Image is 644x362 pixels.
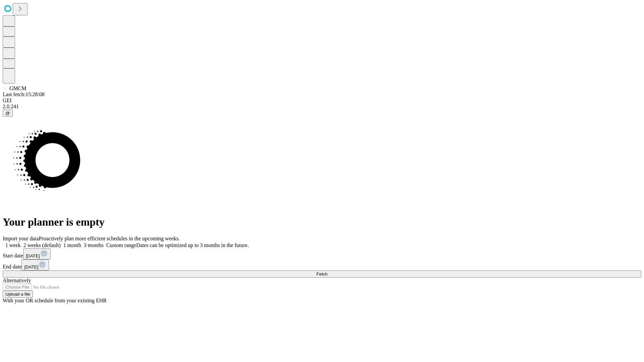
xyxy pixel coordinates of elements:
[316,271,327,277] span: Fetch
[5,111,10,116] span: @
[3,298,107,303] span: With your OR schedule from your existing EHR
[3,110,13,117] button: @
[3,216,641,228] h1: Your planner is empty
[3,98,641,104] div: GEI
[3,92,45,97] span: Last fetch: 15:28:08
[63,242,81,248] span: 1 month
[26,253,40,258] span: [DATE]
[3,104,641,110] div: 2.0.241
[5,242,21,248] span: 1 week
[3,259,641,270] div: End date
[3,248,641,259] div: Start date
[24,264,38,269] span: [DATE]
[3,291,33,298] button: Upload a file
[3,236,39,241] span: Import your data
[106,242,136,248] span: Custom range
[84,242,104,248] span: 3 months
[39,236,180,241] span: Proactively plan more efficient schedules in the upcoming weeks.
[9,85,26,91] span: GMCM
[23,242,61,248] span: 2 weeks (default)
[3,278,31,283] span: Alternatively
[136,242,249,248] span: Dates can be optimized up to 3 months in the future.
[23,248,51,259] button: [DATE]
[21,259,49,270] button: [DATE]
[3,270,641,278] button: Fetch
